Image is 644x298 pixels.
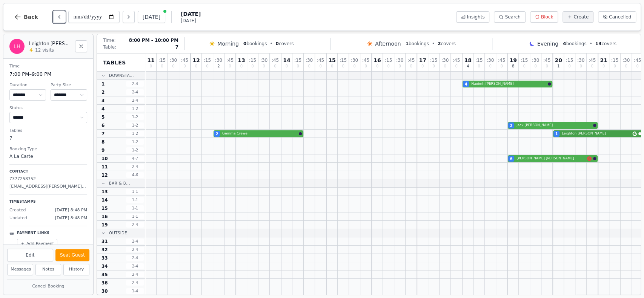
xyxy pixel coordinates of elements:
span: 1 - 1 [126,197,144,203]
span: 36 [101,280,108,286]
span: 13 [595,41,601,46]
span: 14 [101,197,108,203]
p: [EMAIL_ADDRESS][PERSON_NAME][DOMAIN_NAME] [9,183,87,190]
span: : 45 [272,58,279,63]
dt: Party Size [51,82,87,89]
div: LH [9,39,25,54]
span: 0 [286,64,288,68]
span: 2 - 4 [126,81,144,87]
span: 0 [308,64,310,68]
button: Search [494,11,525,23]
span: Bar & B... [109,180,130,186]
span: : 30 [441,58,449,63]
span: : 30 [532,58,539,63]
span: 8 [101,139,105,145]
span: bookings [243,41,267,47]
span: Tables [103,59,126,66]
button: Messages [7,264,33,275]
span: covers [438,41,456,47]
span: : 45 [498,58,505,63]
span: 1 - 2 [126,106,144,112]
span: 0 [421,64,424,68]
span: 0 [183,64,186,68]
span: : 15 [475,58,483,63]
span: 3 [101,98,105,104]
span: 16 [373,58,381,63]
span: 0 [274,64,276,68]
span: 19 [101,222,108,228]
span: : 15 [294,58,301,63]
span: [DATE] [181,10,201,18]
span: 0 [613,64,616,68]
span: 2 [217,64,220,68]
span: 0 [319,64,321,68]
span: 0 [603,64,605,68]
span: 1 - 1 [126,189,144,194]
span: 0 [534,64,536,68]
span: 0 [263,64,265,68]
span: 2 [438,41,441,46]
span: 2 - 4 [126,247,144,252]
span: 0 [455,64,457,68]
span: 0 [376,64,378,68]
span: Time: [103,37,115,43]
span: 1 - 1 [126,214,144,219]
button: History [63,264,89,275]
span: 31 [101,238,108,245]
span: 7 [175,44,178,50]
span: 0 [150,64,152,68]
span: 0 [432,64,435,68]
span: 20 [555,58,562,63]
span: 6 [510,156,513,162]
span: Back [24,14,38,20]
span: : 15 [340,58,347,63]
button: Back [8,8,44,26]
span: 8 [512,64,514,68]
span: bookings [563,41,586,47]
span: 0 [636,64,638,68]
span: : 30 [306,58,313,63]
span: 0 [591,64,593,68]
span: 0 [444,64,446,68]
p: Contact [9,169,87,174]
h2: Leighton [PERSON_NAME] [29,40,71,47]
span: 0 [387,64,389,68]
span: • [270,41,272,47]
span: 2 [101,89,105,95]
span: 0 [275,41,278,46]
span: 10 [101,156,108,162]
span: 1 [555,131,558,137]
span: 11 [147,58,154,63]
span: 0 [161,64,163,68]
span: 2 - 4 [126,164,144,170]
span: 18 [464,58,471,63]
span: 9 [101,147,105,153]
span: 1 - 2 [126,139,144,145]
span: 2 - 4 [126,255,144,261]
button: Cancel Booking [7,282,89,291]
span: 7 [101,131,105,137]
dt: Time [9,63,87,70]
span: 6 [101,122,105,128]
span: : 45 [407,58,415,63]
span: 0 [579,64,582,68]
span: : 30 [487,58,494,63]
span: 0 [478,64,480,68]
button: Insights [456,11,490,23]
span: 21 [600,58,607,63]
span: covers [275,41,294,47]
svg: Allergens: Nuts, Tree nuts [587,156,592,161]
span: 0 [240,64,243,68]
span: : 45 [589,58,596,63]
span: 32 [101,247,108,253]
dt: Duration [9,82,46,89]
span: 5 [101,114,105,120]
span: : 30 [215,58,222,63]
span: : 45 [362,58,369,63]
span: Cancelled [609,14,631,20]
span: Insights [467,14,485,20]
span: Table: [103,44,116,50]
button: Notes [35,264,61,275]
span: : 30 [260,58,267,63]
span: Block [541,14,553,20]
